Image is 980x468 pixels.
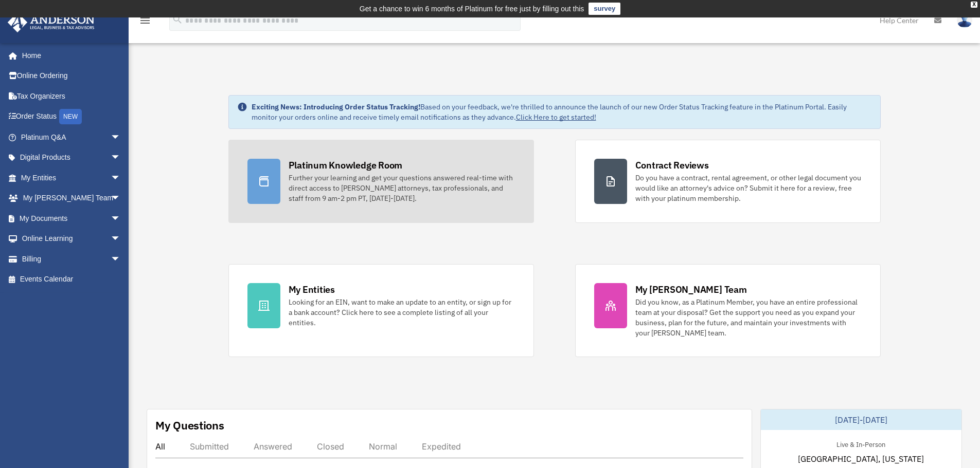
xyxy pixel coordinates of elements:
div: All [155,441,165,452]
a: My [PERSON_NAME] Teamarrow_drop_down [7,188,136,209]
span: arrow_drop_down [111,229,131,250]
a: survey [589,3,620,15]
div: Normal [369,441,397,452]
a: My Entitiesarrow_drop_down [7,167,136,188]
a: My Documentsarrow_drop_down [7,208,136,229]
span: arrow_drop_down [111,147,131,169]
a: Events Calendar [7,269,136,290]
div: Closed [317,441,344,452]
a: Contract Reviews Do you have a contract, rental agreement, or other legal document you would like... [575,140,881,223]
div: Answered [254,441,292,452]
div: Expedited [422,441,461,452]
a: Home [7,45,131,66]
div: Based on your feedback, we're thrilled to announce the launch of our new Order Status Tracking fe... [252,102,872,122]
a: Digital Productsarrow_drop_down [7,147,136,168]
div: My Entities [289,283,335,296]
img: User Pic [957,13,972,28]
a: My [PERSON_NAME] Team Did you know, as a Platinum Member, you have an entire professional team at... [575,264,881,357]
a: My Entities Looking for an EIN, want to make an update to an entity, or sign up for a bank accoun... [228,264,534,357]
a: Online Learningarrow_drop_down [7,229,136,249]
a: Order StatusNEW [7,106,136,127]
a: menu [139,18,151,27]
a: Online Ordering [7,66,136,86]
a: Click Here to get started! [516,113,596,122]
strong: Exciting News: Introducing Order Status Tracking! [252,102,420,111]
div: Did you know, as a Platinum Member, you have an entire professional team at your disposal? Get th... [635,297,862,338]
div: NEW [59,109,82,124]
a: Platinum Q&Aarrow_drop_down [7,127,136,147]
a: Tax Organizers [7,86,136,106]
img: Anderson Advisors Platinum Portal [5,12,98,32]
div: close [971,2,977,8]
div: My [PERSON_NAME] Team [635,283,747,296]
div: Live & In-Person [828,438,894,449]
div: Do you have a contract, rental agreement, or other legal document you would like an attorney's ad... [635,173,862,203]
div: My Questions [155,418,224,433]
div: Looking for an EIN, want to make an update to an entity, or sign up for a bank account? Click her... [289,297,515,328]
span: arrow_drop_down [111,208,131,229]
div: [DATE]-[DATE] [761,409,961,430]
i: menu [139,14,151,27]
span: arrow_drop_down [111,127,131,148]
span: [GEOGRAPHIC_DATA], [US_STATE] [798,453,924,465]
div: Get a chance to win 6 months of Platinum for free just by filling out this [360,3,584,15]
div: Contract Reviews [635,159,709,172]
a: Billingarrow_drop_down [7,249,136,269]
span: arrow_drop_down [111,249,131,270]
span: arrow_drop_down [111,167,131,189]
div: Platinum Knowledge Room [289,159,403,172]
span: arrow_drop_down [111,188,131,209]
a: Platinum Knowledge Room Further your learning and get your questions answered real-time with dire... [228,140,534,223]
div: Submitted [190,441,229,452]
i: search [172,14,183,25]
div: Further your learning and get your questions answered real-time with direct access to [PERSON_NAM... [289,173,515,203]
